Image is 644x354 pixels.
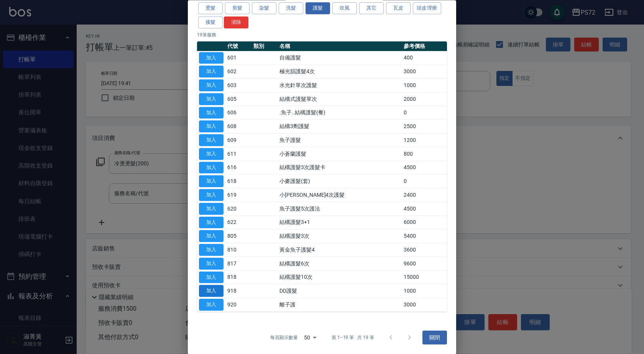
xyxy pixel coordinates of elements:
td: 603 [225,79,251,92]
th: 名稱 [278,41,402,51]
td: 622 [225,216,251,230]
button: 加入 [199,244,223,256]
button: 加入 [199,66,223,78]
button: 加入 [199,107,223,119]
td: 3600 [402,243,447,257]
td: 結構護髮6次 [278,257,402,271]
button: 護髮 [306,3,330,15]
td: 結構護髮3次護髮卡 [278,161,402,175]
p: 19 筆服務 [197,31,447,38]
td: 817 [225,257,251,271]
button: 加入 [199,203,223,215]
td: 4500 [402,161,447,175]
button: 瓦皮 [386,3,411,15]
td: 6000 [402,216,447,230]
td: 918 [225,284,251,298]
td: 離子護 [278,298,402,312]
td: 結構護髮3+1 [278,216,402,230]
button: 洗髮 [279,3,303,15]
td: 810 [225,243,251,257]
td: 620 [225,202,251,216]
button: 頭皮理療 [413,3,441,15]
button: 加入 [199,231,223,242]
button: 吹風 [332,3,357,15]
button: 加入 [199,258,223,270]
div: 50 [301,327,319,348]
td: 5400 [402,229,447,243]
td: 800 [402,147,447,161]
th: 參考價格 [402,41,447,51]
td: 4500 [402,202,447,216]
td: 609 [225,133,251,147]
td: 1000 [402,79,447,92]
button: 加入 [199,148,223,160]
button: 加入 [199,121,223,133]
button: 加入 [199,285,223,297]
button: 加入 [199,299,223,311]
td: 結構護髮3次 [278,229,402,243]
td: 400 [402,51,447,65]
button: 加入 [199,217,223,229]
td: 0 [402,106,447,120]
td: 818 [225,271,251,285]
p: 第 1–19 筆 共 19 筆 [332,334,374,341]
td: 920 [225,298,251,312]
td: 2400 [402,188,447,202]
td: 自備護髮 [278,51,402,65]
td: 602 [225,65,251,79]
td: 611 [225,147,251,161]
td: 616 [225,161,251,175]
td: 601 [225,51,251,65]
td: 15000 [402,271,447,285]
button: 接髮 [198,16,223,28]
button: 其它 [359,3,384,15]
p: 每頁顯示數量 [270,334,298,341]
button: 加入 [199,176,223,188]
th: 類別 [251,41,278,51]
button: 加入 [199,80,223,92]
button: 加入 [199,162,223,174]
td: 魚子護髮5次護法 [278,202,402,216]
td: 619 [225,188,251,202]
td: 魚子護髮 [278,133,402,147]
td: 1200 [402,133,447,147]
td: 黃金魚子護髮4 [278,243,402,257]
td: 結構式護髮單次 [278,92,402,106]
button: 加入 [199,135,223,147]
button: 染髮 [252,3,276,15]
td: 小麥護髮(套) [278,175,402,188]
th: 代號 [225,41,251,51]
button: 加入 [199,93,223,105]
td: 小蒼蘭護髮 [278,147,402,161]
td: 605 [225,92,251,106]
button: 關閉 [422,331,447,345]
button: 剪髮 [225,3,250,15]
td: 水光針單次護髮 [278,79,402,92]
td: DD護髮 [278,284,402,298]
button: 燙髮 [198,3,223,15]
td: 3000 [402,65,447,79]
td: 618 [225,175,251,188]
td: 3000 [402,298,447,312]
td: 極光韻護髮4次 [278,65,402,79]
td: 1000 [402,284,447,298]
td: 結構護髮10次 [278,271,402,285]
td: 結構3劑護髮 [278,120,402,133]
td: 805 [225,229,251,243]
td: 608 [225,120,251,133]
td: .魚子..結構護髮(餐) [278,106,402,120]
td: 2000 [402,92,447,106]
td: 小[PERSON_NAME]4次護髮 [278,188,402,202]
td: 9600 [402,257,447,271]
button: 加入 [199,189,223,201]
td: 0 [402,175,447,188]
button: 加入 [199,52,223,64]
button: 清除 [224,16,248,28]
td: 2500 [402,120,447,133]
button: 加入 [199,272,223,283]
td: 606 [225,106,251,120]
